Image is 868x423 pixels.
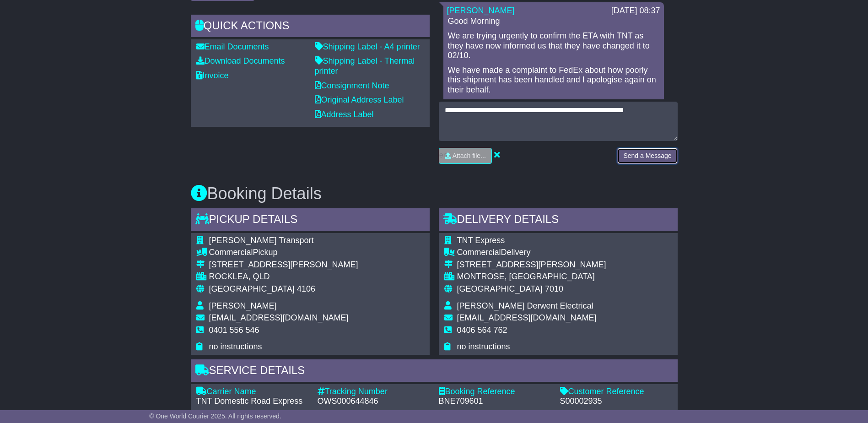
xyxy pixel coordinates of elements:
[611,6,660,16] div: [DATE] 08:37
[315,110,374,119] a: Address Label
[315,81,389,90] a: Consignment Note
[209,284,295,293] span: [GEOGRAPHIC_DATA]
[297,284,315,293] span: 4106
[457,248,606,258] div: Delivery
[439,208,678,233] div: Delivery Details
[191,359,678,384] div: Service Details
[457,236,505,245] span: TNT Express
[209,301,277,310] span: [PERSON_NAME]
[448,16,659,27] p: Good Morning
[457,284,543,293] span: [GEOGRAPHIC_DATA]
[191,208,430,233] div: Pickup Details
[196,396,308,407] div: TNT Domestic Road Express
[318,387,430,397] div: Tracking Number
[315,56,415,76] a: Shipping Label - Thermal printer
[209,342,262,351] span: no instructions
[209,260,358,270] div: [STREET_ADDRESS][PERSON_NAME]
[315,95,404,104] a: Original Address Label
[209,313,349,322] span: [EMAIL_ADDRESS][DOMAIN_NAME]
[196,42,269,51] a: Email Documents
[457,301,593,310] span: [PERSON_NAME] Derwent Electrical
[545,284,563,293] span: 7010
[318,396,430,407] div: OWS000644846
[209,272,358,282] div: ROCKLEA, QLD
[209,236,314,245] span: [PERSON_NAME] Transport
[209,325,259,335] span: 0401 556 546
[457,260,606,270] div: [STREET_ADDRESS][PERSON_NAME]
[196,71,229,80] a: Invoice
[617,148,677,164] button: Send a Message
[209,248,253,257] span: Commercial
[457,272,606,282] div: MONTROSE, [GEOGRAPHIC_DATA]
[209,248,358,258] div: Pickup
[315,42,420,51] a: Shipping Label - A4 printer
[439,396,551,407] div: BNE709601
[560,387,672,397] div: Customer Reference
[447,6,515,15] a: [PERSON_NAME]
[560,396,672,407] div: S00002935
[149,412,281,420] span: © One World Courier 2025. All rights reserved.
[191,184,678,203] h3: Booking Details
[457,342,510,351] span: no instructions
[448,31,659,61] p: We are trying urgently to confirm the ETA with TNT as they have now informed us that they have ch...
[457,313,597,322] span: [EMAIL_ADDRESS][DOMAIN_NAME]
[196,56,285,65] a: Download Documents
[448,65,659,95] p: We have made a complaint to FedEx about how poorly this shipment has been handled and I apologise...
[196,387,308,397] div: Carrier Name
[439,387,551,397] div: Booking Reference
[457,325,507,335] span: 0406 564 762
[191,15,430,39] div: Quick Actions
[457,248,501,257] span: Commercial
